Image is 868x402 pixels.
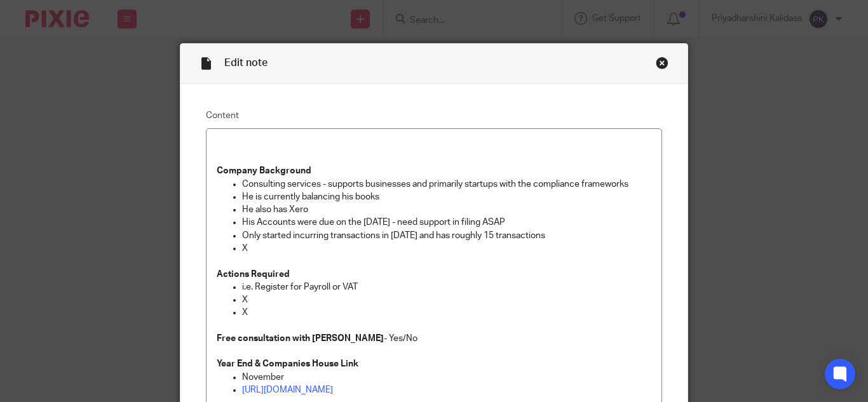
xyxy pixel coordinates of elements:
[242,229,651,242] p: Only started incurring transactions in [DATE] and has roughly 15 transactions
[217,334,384,343] strong: Free consultation with [PERSON_NAME]
[217,332,651,345] p: - Yes/No
[656,57,668,69] div: Close this dialog window
[217,166,311,175] strong: Company Background
[224,58,268,68] span: Edit note
[242,293,651,306] p: X
[217,359,358,368] strong: Year End & Companies House Link
[242,306,651,319] p: X
[242,242,651,255] p: X
[242,371,651,384] p: November
[242,203,651,216] p: He also has Xero
[242,281,651,293] p: i.e. Register for Payroll or VAT
[242,216,651,229] p: His Accounts were due on the [DATE] - need support in filing ASAP
[242,191,651,203] p: He is currently balancing his books
[217,270,290,279] strong: Actions Required
[242,385,333,394] a: [URL][DOMAIN_NAME]
[242,178,651,191] p: Consulting services - supports businesses and primarily startups with the compliance frameworks
[206,109,662,122] label: Content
